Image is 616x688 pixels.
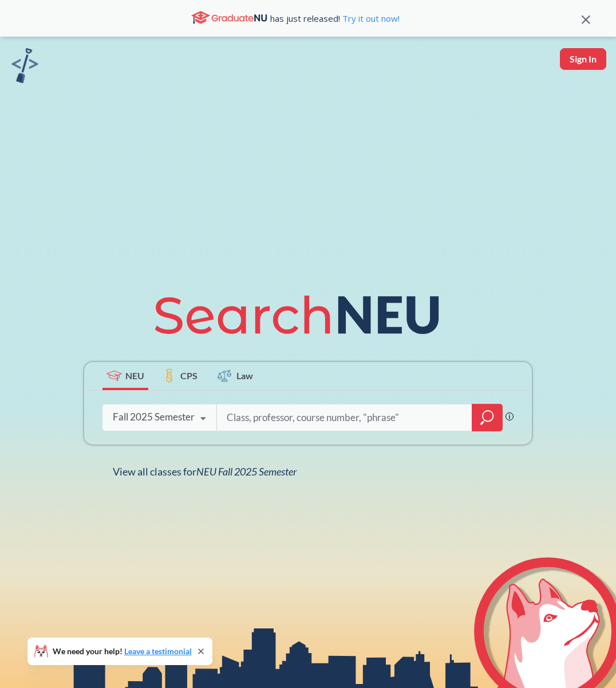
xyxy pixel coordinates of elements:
span: NEU Fall 2025 Semester [196,465,297,478]
svg: magnifying glass [480,410,494,426]
div: Fall 2025 Semester [113,411,195,423]
a: Leave a testimonial [124,646,192,656]
a: Try it out now! [340,13,400,24]
span: has just released! [270,12,400,25]
input: Class, professor, course number, "phrase" [226,406,464,430]
span: View all classes for [113,465,297,478]
span: NEU [125,369,144,382]
span: CPS [180,369,198,382]
div: magnifying glass [472,404,503,431]
span: Law [236,369,253,382]
button: Sign In [560,48,606,70]
a: sandbox logo [11,48,38,87]
span: We need your help! [53,647,192,655]
img: sandbox logo [11,48,38,83]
